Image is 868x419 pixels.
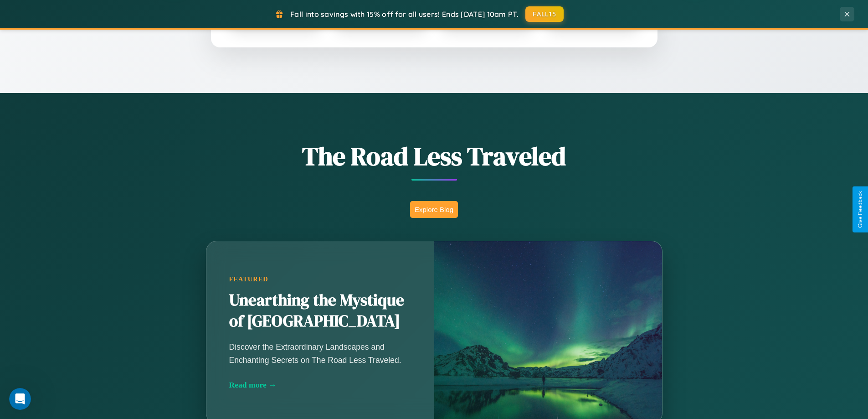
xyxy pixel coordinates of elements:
p: Discover the Extraordinary Landscapes and Enchanting Secrets on The Road Less Traveled. [229,341,411,366]
div: Give Feedback [857,191,863,228]
button: Explore Blog [410,201,458,218]
button: FALL15 [525,6,564,22]
div: Featured [229,275,411,283]
h2: Unearthing the Mystique of [GEOGRAPHIC_DATA] [229,290,411,332]
span: Fall into savings with 15% off for all users! Ends [DATE] 10am PT. [290,10,519,19]
h1: The Road Less Traveled [161,139,708,174]
div: Read more → [229,380,411,390]
iframe: Intercom live chat [9,388,31,410]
